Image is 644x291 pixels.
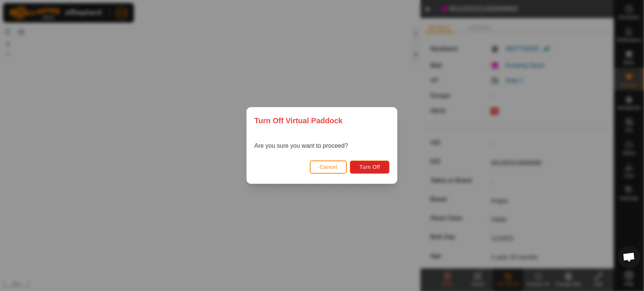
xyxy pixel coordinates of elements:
[320,164,337,170] span: Cancel
[254,115,343,126] span: Turn Off Virtual Paddock
[254,141,348,150] p: Are you sure you want to proceed?
[359,164,380,170] span: Turn Off
[310,161,347,174] button: Cancel
[618,246,641,268] div: Open chat
[350,161,390,174] button: Turn Off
